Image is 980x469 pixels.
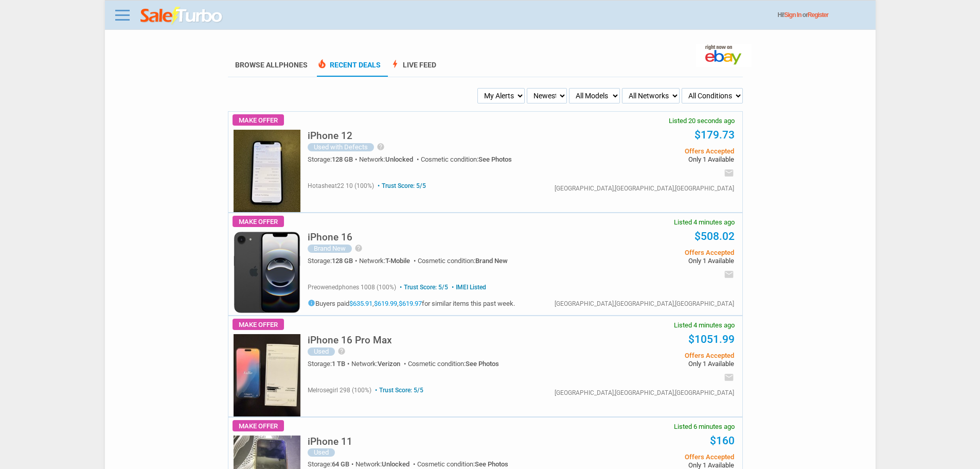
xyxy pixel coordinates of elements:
img: s-l225.jpg [234,231,300,314]
span: preowenedphones 1008 (100%) [308,284,396,291]
span: See Photos [466,360,499,368]
span: Only 1 Available [579,462,734,468]
span: 128 GB [332,257,353,265]
span: local_fire_department [317,59,327,69]
a: iPhone 12 [308,133,352,141]
div: Cosmetic condition: [417,461,508,467]
span: Make Offer [233,319,284,330]
span: 64 GB [332,460,349,468]
span: Offers Accepted [579,148,734,154]
span: IMEI Listed [450,284,486,291]
a: $619.97 [399,300,422,307]
div: Network: [359,257,418,264]
h5: iPhone 12 [308,131,352,141]
i: info [308,299,315,307]
a: $508.02 [694,230,735,242]
span: Trust Score: 5/5 [398,284,448,291]
span: or [803,11,828,19]
span: melrosegirl 298 (100%) [308,387,371,394]
span: Offers Accepted [579,249,734,256]
img: s-l225.jpg [234,334,300,416]
div: Used [308,348,335,356]
div: Storage: [308,461,355,467]
span: bolt [390,59,400,69]
i: email [724,168,734,178]
a: iPhone 11 [308,439,352,446]
span: See Photos [475,460,508,468]
div: Used with Defects [308,143,374,151]
h5: Buyers paid , , for similar items this past week. [308,299,515,307]
a: $635.91 [349,300,372,307]
span: 128 GB [332,155,353,163]
span: 1 TB [332,360,345,368]
span: Only 1 Available [579,156,734,163]
div: Cosmetic condition: [421,156,512,163]
a: $160 [710,435,735,447]
span: Listed 6 minutes ago [674,423,735,430]
div: [GEOGRAPHIC_DATA],[GEOGRAPHIC_DATA],[GEOGRAPHIC_DATA] [555,390,734,396]
div: Cosmetic condition: [408,360,499,367]
span: Phones [279,61,308,69]
i: email [724,372,734,383]
span: Brand New [475,257,508,265]
div: Network: [359,156,421,163]
i: help [337,347,346,355]
span: Offers Accepted [579,454,734,460]
i: help [377,143,385,151]
div: Network: [351,360,408,367]
div: Used [308,448,335,457]
span: See Photos [478,155,512,163]
span: Unlocked [382,460,409,468]
a: Sign In [785,11,801,19]
span: Unlocked [385,155,413,163]
a: Browse AllPhones [235,61,308,69]
span: Listed 4 minutes ago [674,322,735,328]
span: Listed 4 minutes ago [674,219,735,225]
span: Only 1 Available [579,257,734,264]
span: hotasheat22 10 (100%) [308,182,374,189]
span: Trust Score: 5/5 [376,182,426,189]
h5: iPhone 16 Pro Max [308,335,392,345]
span: Make Offer [233,216,284,227]
span: Make Offer [233,114,284,126]
a: iPhone 16 [308,234,352,242]
i: help [354,244,363,252]
a: local_fire_departmentRecent Deals [317,61,381,77]
img: saleturbo.com - Online Deals and Discount Coupons [140,7,223,25]
div: [GEOGRAPHIC_DATA],[GEOGRAPHIC_DATA],[GEOGRAPHIC_DATA] [555,301,734,307]
span: Offers Accepted [579,352,734,359]
div: Cosmetic condition: [418,257,508,264]
h5: iPhone 11 [308,437,352,446]
span: Trust Score: 5/5 [373,387,423,394]
span: Verizon [378,360,400,368]
span: Listed 20 seconds ago [669,117,735,124]
span: Hi! [778,11,785,19]
a: $1051.99 [688,333,735,345]
div: Brand New [308,245,352,253]
a: $179.73 [694,129,735,141]
a: $619.99 [374,300,397,307]
i: email [724,269,734,280]
div: Network: [355,461,417,467]
span: Only 1 Available [579,360,734,367]
div: Storage: [308,360,351,367]
img: s-l225.jpg [234,130,300,212]
span: T-Mobile [385,257,410,265]
a: boltLive Feed [390,61,436,77]
div: Storage: [308,156,359,163]
h5: iPhone 16 [308,232,352,242]
div: [GEOGRAPHIC_DATA],[GEOGRAPHIC_DATA],[GEOGRAPHIC_DATA] [555,185,734,192]
a: Register [808,11,828,19]
a: iPhone 16 Pro Max [308,337,392,345]
span: Make Offer [233,420,284,431]
div: Storage: [308,257,359,264]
